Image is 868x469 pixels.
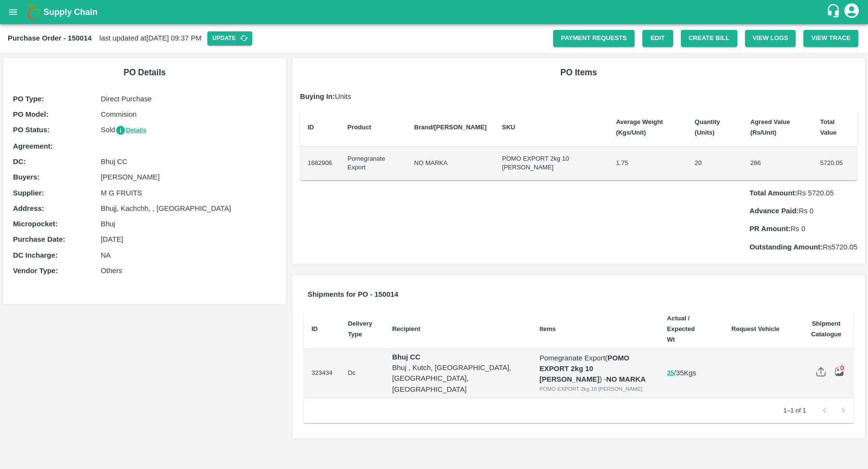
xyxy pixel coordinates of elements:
button: 35 [667,368,674,379]
button: open drawer [2,1,24,23]
b: PO Model : [13,110,48,118]
b: Supply Chain [43,7,97,17]
b: Vendor Type : [13,267,58,275]
p: Rs 0 [749,223,857,234]
a: Supply Chain [43,5,826,19]
b: Request Vehicle [732,325,780,332]
b: Outstanding Amount: [749,243,823,251]
img: share [816,367,826,377]
b: Micropocket : [13,220,57,228]
p: Rs 0 [749,206,857,216]
b: Purchase Date : [13,235,65,243]
b: SKU [502,124,515,131]
a: Payment Requests [553,30,635,47]
b: Agreement: [13,142,53,150]
b: Shipment Catalogue [811,320,841,338]
div: POMO EXPORT 2kg 10 [PERSON_NAME] [540,385,651,393]
strong: Bhuj CC [392,353,420,361]
b: Buying In: [300,93,335,100]
button: Create Bill [681,30,737,47]
div: customer-support [826,3,843,21]
td: 5720.05 [813,147,857,180]
strong: NO MARKA [606,375,646,383]
b: Average Weight (Kgs/Unit) [616,118,663,136]
p: Direct Purchase [101,94,276,104]
b: PO Type : [13,95,44,103]
h6: PO Items [300,66,857,79]
b: Brand/[PERSON_NAME] [414,124,487,131]
b: Quantity (Units) [695,118,720,136]
button: Update [207,31,252,45]
button: Details [115,125,147,136]
b: Delivery Type [348,320,372,338]
p: Bhujj, Kachchh, , [GEOGRAPHIC_DATA] [101,203,276,214]
b: Product [348,124,371,131]
b: Advance Paid: [749,207,799,215]
p: Rs 5720.05 [749,242,857,252]
b: Agreed Value (Rs/Unit) [750,118,790,136]
td: POMO EXPORT 2kg 10 [PERSON_NAME] [494,147,608,180]
p: Commision [101,109,276,120]
b: PR Amount: [749,225,790,233]
p: Units [300,91,857,102]
b: Total Amount: [749,189,797,197]
b: ID [308,124,314,131]
b: Recipient [392,325,420,332]
p: Bhuj [101,219,276,229]
b: Buyers : [13,173,40,181]
p: Others [101,265,276,276]
p: / 35 Kgs [667,368,705,379]
td: 1682906 [300,147,340,180]
b: Items [540,325,556,332]
b: Address : [13,205,44,212]
p: Bhuj , Kutch, [GEOGRAPHIC_DATA], [GEOGRAPHIC_DATA], [GEOGRAPHIC_DATA] [392,362,524,395]
b: POMO EXPORT 2kg 10 [PERSON_NAME] [540,354,632,384]
b: DC : [13,158,26,166]
td: 1.75 [608,147,687,180]
p: Pomegranate Export ( ) - [540,353,651,385]
img: preview [834,367,844,377]
b: Actual / Expected Wt [667,315,695,344]
b: Purchase Order - 150014 [8,34,92,42]
b: Shipments for PO - 150014 [308,290,398,298]
b: ID [312,325,318,332]
td: NO MARKA [407,147,494,180]
div: account of current user [843,2,860,22]
div: 0 [838,364,846,372]
p: [PERSON_NAME] [101,172,276,182]
button: View Trace [803,30,858,47]
p: Sold [101,124,276,136]
p: 1–1 of 1 [783,406,806,415]
b: Total Value [820,118,837,136]
a: Edit [642,30,673,47]
p: [DATE] [101,234,276,245]
td: Dc [340,349,384,398]
p: NA [101,250,276,261]
td: 20 [687,147,743,180]
button: View Logs [745,30,796,47]
td: Pomegranate Export [340,147,407,180]
div: last updated at [DATE] 09:37 PM [8,31,553,45]
td: 323434 [304,349,340,398]
p: Rs 5720.05 [749,188,857,198]
b: PO Status : [13,126,50,134]
p: Bhuj CC [101,156,276,167]
h6: PO Details [11,66,279,79]
img: logo [24,2,43,22]
td: 286 [743,147,813,180]
b: Supplier : [13,189,44,197]
p: M G FRUITS [101,188,276,198]
b: DC Incharge : [13,251,57,259]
